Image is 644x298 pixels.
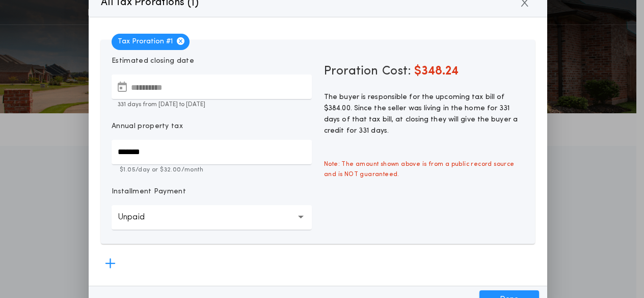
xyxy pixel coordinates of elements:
[414,65,459,78] span: $348.24
[112,165,312,175] p: $1.05 /day or $32.00 /month
[118,211,161,224] p: Unpaid
[112,187,186,197] p: Installment Payment
[324,63,378,80] span: Proration
[112,121,183,132] p: Annual property tax
[318,153,530,186] span: Note: The amount shown above is from a public record source and is NOT guaranteed.
[112,56,312,66] p: Estimated closing date
[324,93,518,135] span: The buyer is responsible for the upcoming tax bill of $384.00. Since the seller was living in the...
[112,34,190,50] span: Tax Proration # 1
[382,65,411,78] span: Cost:
[112,140,312,164] input: Annual property tax
[112,205,312,230] button: Unpaid
[112,100,312,109] p: 331 days from [DATE] to [DATE]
